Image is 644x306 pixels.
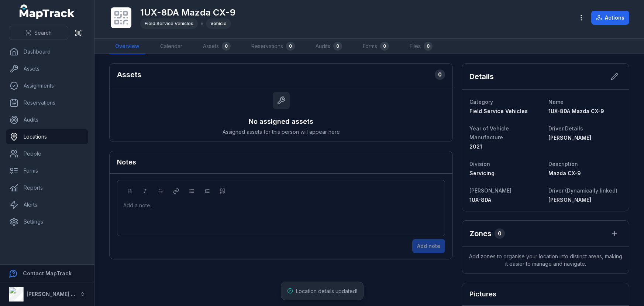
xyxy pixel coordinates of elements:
span: Add zones to organise your location into distinct areas, making it easier to manage and navigate. [462,247,629,273]
h3: Pictures [469,289,496,299]
span: Field Service Vehicles [145,21,193,26]
div: 0 [424,42,433,51]
div: 0 [380,42,389,51]
strong: [PERSON_NAME] Air [27,291,78,297]
span: Category [469,99,493,105]
h2: Details [469,71,494,82]
a: [PERSON_NAME] [548,196,621,204]
a: People [6,146,88,161]
strong: Contact MapTrack [23,270,72,276]
a: Assignments [6,78,88,93]
h3: No assigned assets [249,116,313,127]
a: Assets0 [197,39,237,54]
a: Forms0 [357,39,395,54]
button: Actions [591,11,629,25]
div: 0 [333,42,342,51]
a: Reservations [6,95,88,110]
span: Name [548,99,564,105]
a: Files0 [404,39,438,54]
a: Assets [6,61,88,76]
span: Driver (Dynamically linked) [548,187,617,194]
span: Division [469,161,490,167]
div: Vehicle [206,18,231,29]
span: 1UX-8DA Mazda CX-9 [548,108,604,114]
span: Assigned assets for this person will appear here [223,128,340,136]
div: 0 [222,42,231,51]
span: Driver Details [548,125,583,132]
a: Dashboard [6,44,88,59]
button: Search [9,26,68,40]
a: Overview [109,39,145,54]
a: Reservations0 [245,39,301,54]
a: MapTrack [20,4,75,19]
h2: Assets [117,69,141,80]
span: Search [34,29,52,37]
h1: 1UX-8DA Mazda CX-9 [140,7,235,18]
a: Audits [6,112,88,127]
span: Field Service Vehicles [469,108,528,114]
h3: Notes [117,157,136,167]
h2: Zones [469,228,492,239]
a: Forms [6,163,88,178]
span: 1UX-8DA [469,197,491,203]
a: Audits0 [310,39,348,54]
span: Year of Vehicle Manufacture [469,125,509,140]
span: [PERSON_NAME] [469,187,512,194]
div: 0 [435,69,445,80]
div: 0 [286,42,295,51]
span: 2021 [469,143,482,150]
span: Servicing [469,170,495,176]
a: Alerts [6,197,88,212]
a: Calendar [154,39,188,54]
div: 0 [495,228,505,239]
span: Mazda CX-9 [548,170,581,176]
span: Location details updated! [296,288,357,294]
a: Settings [6,214,88,229]
span: [PERSON_NAME] [548,135,591,141]
a: Locations [6,129,88,144]
a: Reports [6,180,88,195]
span: Description [548,161,578,167]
